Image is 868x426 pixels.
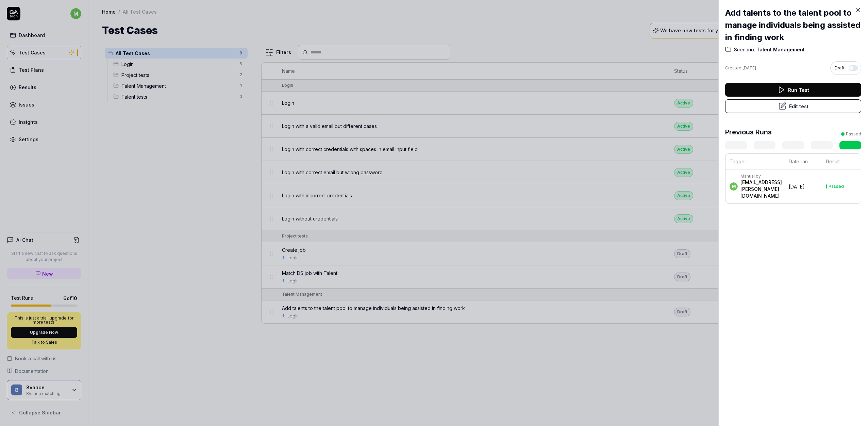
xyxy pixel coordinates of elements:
[725,99,861,113] button: Edit test
[725,83,861,97] button: Run Test
[734,46,755,53] span: Scenario:
[742,65,756,70] time: [DATE]
[755,46,805,53] span: Talent Management
[725,65,756,71] div: Created
[789,184,805,190] time: [DATE]
[725,7,861,44] h2: Add talents to the talent pool to manage individuals being assisted in finding work
[725,154,785,169] th: Trigger
[725,127,772,137] h3: Previous Runs
[740,179,782,199] div: [EMAIL_ADDRESS][PERSON_NAME][DOMAIN_NAME]
[829,184,844,189] div: Passed
[785,154,822,169] th: Date ran
[740,174,782,179] div: Manual by
[730,182,738,191] span: m
[835,65,845,71] span: Draft
[822,154,861,169] th: Result
[846,131,861,137] div: Passed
